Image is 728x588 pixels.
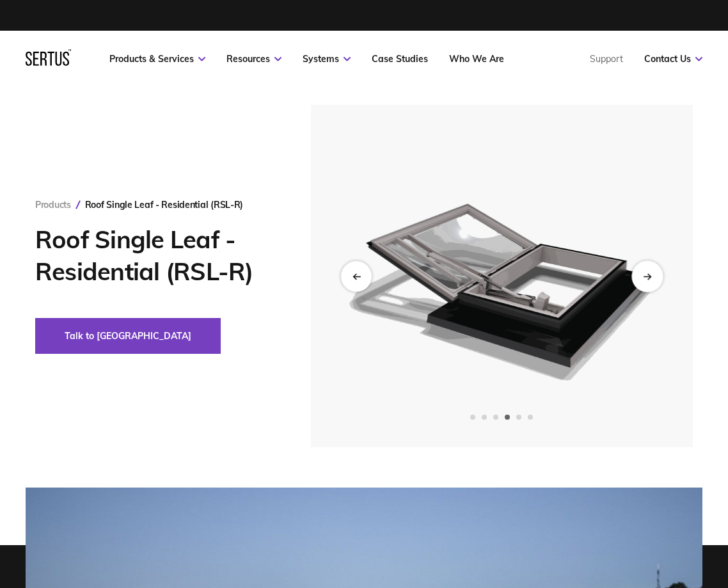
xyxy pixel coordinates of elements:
[35,318,221,354] button: Talk to [GEOGRAPHIC_DATA]
[226,53,281,65] a: Resources
[528,415,533,420] span: Go to slide 6
[372,53,428,65] a: Case Studies
[303,53,351,65] a: Systems
[449,53,504,65] a: Who We Are
[109,53,205,65] a: Products & Services
[493,415,498,420] span: Go to slide 3
[516,415,521,420] span: Go to slide 5
[644,53,702,65] a: Contact Us
[35,199,71,211] a: Products
[590,53,623,65] a: Support
[341,261,372,292] div: Previous slide
[482,415,487,420] span: Go to slide 2
[631,260,663,292] div: Next slide
[470,415,475,420] span: Go to slide 1
[35,223,280,287] h1: Roof Single Leaf - Residential (RSL-R)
